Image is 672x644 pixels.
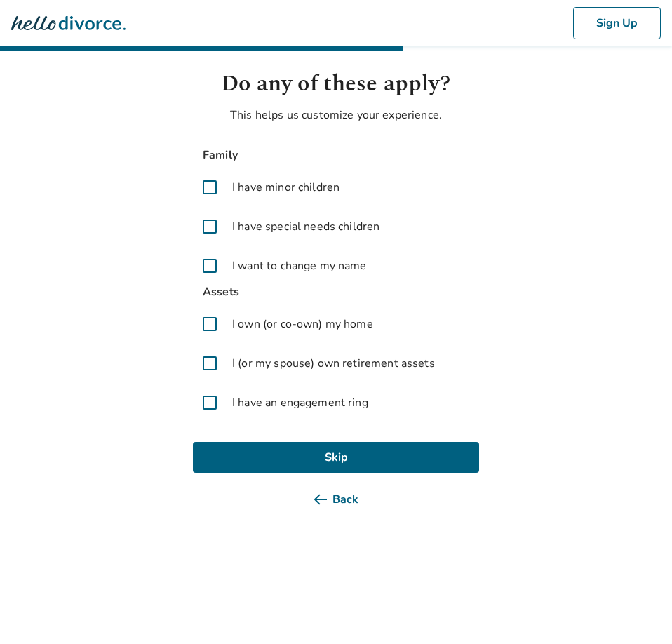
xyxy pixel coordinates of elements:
[232,218,379,235] span: I have special needs children
[573,7,661,39] button: Sign Up
[232,355,435,372] span: I (or my spouse) own retirement assets
[193,283,479,302] span: Assets
[232,394,368,411] span: I have an engagement ring
[232,316,373,333] span: I own (or co-own) my home
[602,577,672,644] iframe: Chat Widget
[232,257,367,274] span: I want to change my name
[193,442,479,473] button: Skip
[232,179,340,196] span: I have minor children
[193,67,479,101] h1: Do any of these apply?
[193,146,479,165] span: Family
[193,484,479,515] button: Back
[193,107,479,123] p: This helps us customize your experience.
